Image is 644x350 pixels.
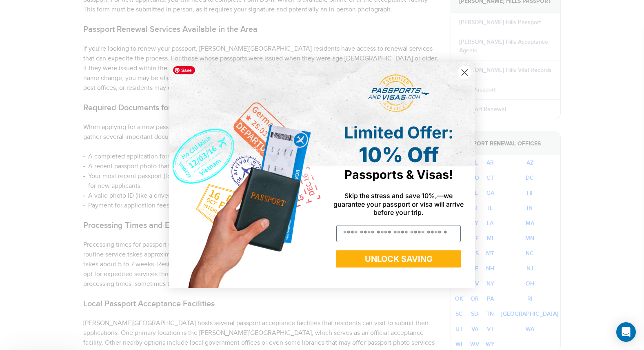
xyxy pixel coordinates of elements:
[333,192,464,216] span: Skip the stress and save 10%,—we guarantee your passport or visa will arrive before your trip.
[344,123,453,143] span: Limited Offer:
[457,65,472,80] button: Close dialog
[359,143,439,167] span: 10% Off
[336,250,461,268] button: UNLOCK SAVING
[616,322,636,342] div: Open Intercom Messenger
[169,62,322,288] img: de9cda0d-0715-46ca-9a25-073762a91ba7.png
[368,74,429,113] img: passports and visas
[173,66,195,74] span: Save
[344,167,453,182] span: Passports & Visas!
